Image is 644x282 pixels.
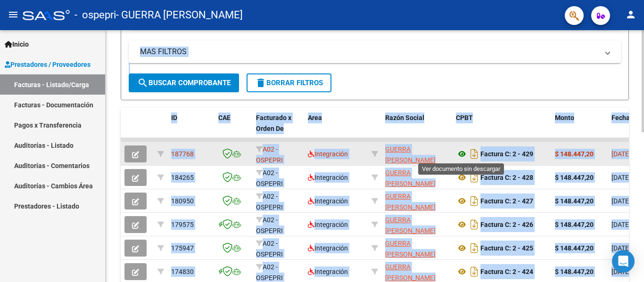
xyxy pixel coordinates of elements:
span: A02 - OSPEPRI [256,169,283,187]
i: Descargar documento [468,264,480,279]
span: Inicio [5,39,29,49]
span: Integración [308,268,348,275]
span: Integración [308,221,348,228]
span: Integración [308,244,348,252]
div: 27353107122 [385,262,448,282]
span: A02 - OSPEPRI [256,240,283,258]
span: 184265 [171,174,194,181]
span: 174830 [171,268,194,275]
mat-icon: search [137,77,149,89]
span: GUERRA [PERSON_NAME] [385,193,436,211]
button: Buscar Comprobante [129,73,239,92]
span: 180950 [171,197,194,205]
span: - ospepri [74,5,116,25]
span: Prestadores / Proveedores [5,59,91,70]
span: CPBT [456,114,473,121]
span: GUERRA [PERSON_NAME] [385,145,436,164]
i: Descargar documento [468,146,480,161]
strong: Factura C: 2 - 426 [480,221,533,228]
strong: Factura C: 2 - 427 [480,197,533,205]
div: 27353107122 [385,215,448,234]
i: Descargar documento [468,170,480,185]
span: ID [171,114,177,121]
mat-icon: menu [8,9,19,20]
i: Descargar documento [468,241,480,256]
mat-icon: person [625,9,636,20]
span: [DATE] [611,197,631,205]
mat-icon: delete [255,77,266,89]
strong: $ 148.447,20 [555,150,594,158]
button: Borrar Filtros [247,73,331,92]
span: - GUERRA [PERSON_NAME] [116,5,243,25]
span: [DATE] [611,150,631,158]
span: A02 - OSPEPRI [256,263,283,282]
div: 27353107122 [385,168,448,187]
span: Integración [308,197,348,205]
strong: Factura C: 2 - 424 [480,268,533,275]
span: GUERRA [PERSON_NAME] [385,263,436,282]
strong: $ 148.447,20 [555,268,594,275]
span: A02 - OSPEPRI [256,216,283,234]
span: GUERRA [PERSON_NAME] [385,240,436,258]
div: 27353107122 [385,191,448,211]
strong: $ 148.447,20 [555,197,594,205]
span: [DATE] [611,174,631,181]
span: Buscar Comprobante [137,79,231,87]
datatable-header-cell: CPBT [452,108,551,149]
strong: Factura C: 2 - 428 [480,174,533,181]
datatable-header-cell: Area [304,108,368,149]
i: Descargar documento [468,193,480,209]
span: A02 - OSPEPRI [256,145,283,164]
span: [DATE] [611,221,631,228]
strong: $ 148.447,20 [555,221,594,228]
div: 27353107122 [385,144,448,164]
span: Integración [308,150,348,158]
span: 187768 [171,150,194,158]
div: Open Intercom Messenger [612,250,635,273]
span: Facturado x Orden De [256,114,291,132]
span: GUERRA [PERSON_NAME] [385,169,436,187]
span: Area [308,114,322,121]
span: [DATE] [611,268,631,275]
i: Descargar documento [468,217,480,232]
strong: $ 148.447,20 [555,244,594,252]
span: Borrar Filtros [255,79,323,87]
datatable-header-cell: Razón Social [381,108,452,149]
div: 27353107122 [385,238,448,258]
span: Monto [555,114,574,121]
datatable-header-cell: Facturado x Orden De [252,108,304,149]
span: Integración [308,174,348,181]
span: [DATE] [611,244,631,252]
datatable-header-cell: ID [167,108,215,149]
mat-expansion-panel-header: MAS FILTROS [129,40,621,63]
strong: Factura C: 2 - 429 [480,150,533,158]
span: A02 - OSPEPRI [256,193,283,211]
span: GUERRA [PERSON_NAME] [385,216,436,234]
span: 179575 [171,221,194,228]
span: Razón Social [385,114,424,121]
mat-panel-title: MAS FILTROS [140,47,598,57]
datatable-header-cell: Monto [551,108,608,149]
datatable-header-cell: CAE [215,108,252,149]
span: CAE [218,114,231,121]
span: 175947 [171,244,194,252]
strong: Factura C: 2 - 425 [480,244,533,252]
strong: $ 148.447,20 [555,174,594,181]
